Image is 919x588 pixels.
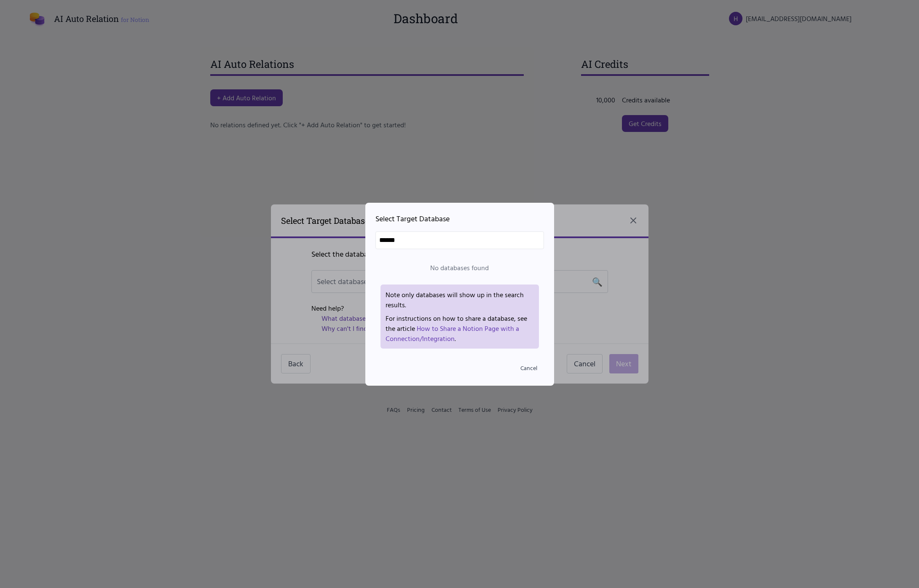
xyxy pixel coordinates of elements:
a: How to Share a Notion Page with a Connection/Integration [386,323,519,344]
p: Note only databases will show up in the search results. [386,290,534,313]
p: For instructions on how to share a database, see the article . [386,313,534,344]
button: Cancel [514,360,544,376]
p: No databases found [375,263,544,273]
h2: Select Target Database [375,213,544,225]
